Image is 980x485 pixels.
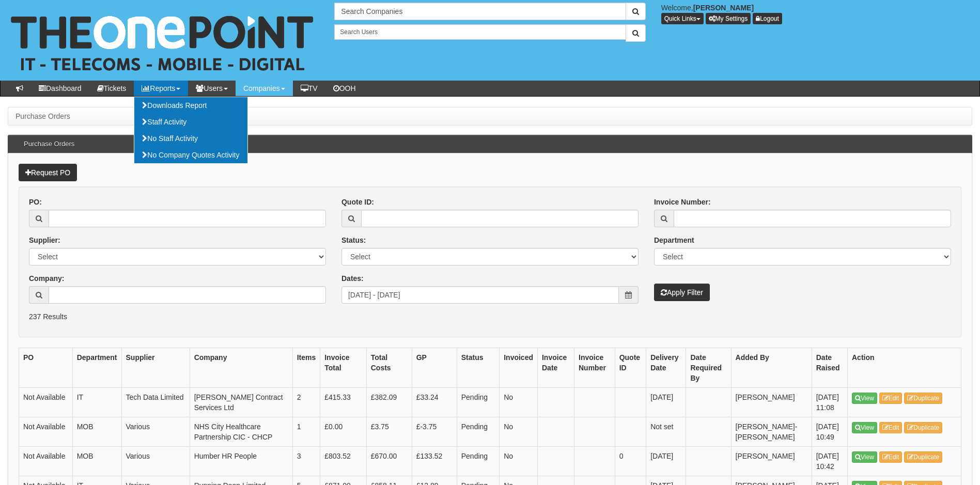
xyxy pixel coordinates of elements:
td: No [500,417,538,447]
a: Duplicate [904,393,942,404]
td: [PERSON_NAME] [731,447,812,476]
li: Purchase Orders [15,111,70,121]
td: 3 [292,447,320,476]
th: Invoice Number [574,348,615,388]
th: Date Raised [812,348,847,388]
a: Edit [879,393,903,404]
td: [PERSON_NAME] [731,388,812,417]
th: Date Required By [686,348,731,388]
a: Users [188,81,236,96]
td: No [500,388,538,417]
label: Department [654,235,694,245]
input: Search Companies [334,3,626,20]
td: Not Available [19,388,73,417]
p: 237 Results [29,311,951,322]
td: Pending [457,388,499,417]
a: View [852,422,877,433]
a: Request PO [19,164,77,181]
a: View [852,393,877,404]
th: Supplier [121,348,190,388]
th: Added By [731,348,812,388]
td: £670.00 [366,447,412,476]
th: Status [457,348,499,388]
td: Not Available [19,447,73,476]
b: [PERSON_NAME] [693,4,754,12]
td: [DATE] [646,388,686,417]
th: PO [19,348,73,388]
a: TV [293,81,325,96]
th: GP [412,348,457,388]
td: No [500,447,538,476]
td: Various [121,447,190,476]
td: Tech Data Limited [121,388,190,417]
a: OOH [325,81,364,96]
a: View [852,451,877,463]
td: £0.00 [320,417,367,447]
td: £-3.75 [412,417,457,447]
a: Duplicate [904,451,942,463]
a: Downloads Report [134,97,247,114]
td: [DATE] [646,447,686,476]
td: £133.52 [412,447,457,476]
td: MOB [72,447,121,476]
td: MOB [72,417,121,447]
td: £803.52 [320,447,367,476]
td: £382.09 [366,388,412,417]
a: No Company Quotes Activity [134,147,247,163]
label: Quote ID: [341,197,374,207]
th: Invoiced [500,348,538,388]
a: No Staff Activity [134,130,247,147]
a: Reports [134,81,188,96]
a: Dashboard [31,81,89,96]
td: [DATE] 11:08 [812,388,847,417]
input: Search Users [334,24,626,40]
td: 1 [292,417,320,447]
td: Not Available [19,417,73,447]
td: Not set [646,417,686,447]
td: Pending [457,417,499,447]
a: Duplicate [904,422,942,433]
a: Edit [879,451,903,463]
a: My Settings [706,13,751,24]
td: 0 [615,447,646,476]
td: [PERSON_NAME]-[PERSON_NAME] [731,417,812,447]
td: IT [72,388,121,417]
td: [DATE] 10:42 [812,447,847,476]
th: Company [190,348,292,388]
label: Company: [29,273,64,284]
label: Status: [341,235,366,245]
td: [PERSON_NAME] Contract Services Ltd [190,388,292,417]
td: £415.33 [320,388,367,417]
th: Department [72,348,121,388]
td: Pending [457,447,499,476]
div: Welcome, [654,3,980,24]
a: Companies [236,81,293,96]
label: PO: [29,197,42,207]
th: Items [292,348,320,388]
button: Quick Links [661,13,704,24]
th: Invoice Total [320,348,367,388]
button: Apply Filter [654,284,710,301]
a: Staff Activity [134,114,247,130]
th: Invoice Date [537,348,574,388]
td: £33.24 [412,388,457,417]
td: £3.75 [366,417,412,447]
th: Total Costs [366,348,412,388]
a: Edit [879,422,903,433]
label: Invoice Number: [654,197,711,207]
a: Tickets [89,81,134,96]
label: Dates: [341,273,364,284]
td: [DATE] 10:49 [812,417,847,447]
td: Humber HR People [190,447,292,476]
th: Quote ID [615,348,646,388]
label: Supplier: [29,235,60,245]
td: Various [121,417,190,447]
td: 2 [292,388,320,417]
h3: Purchase Orders [19,135,80,153]
th: Action [848,348,961,388]
td: NHS City Healthcare Partnership CIC - CHCP [190,417,292,447]
a: Logout [753,13,782,24]
th: Delivery Date [646,348,686,388]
